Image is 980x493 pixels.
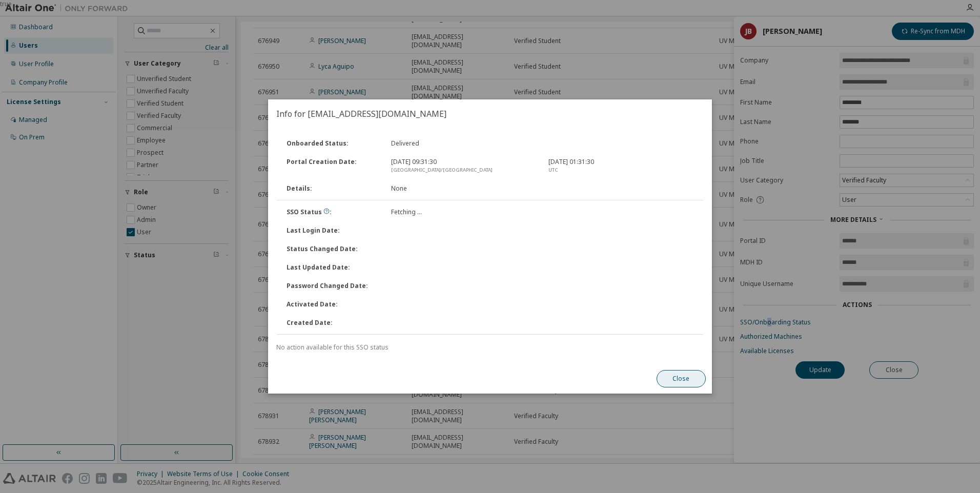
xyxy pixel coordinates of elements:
[280,184,385,193] div: Details :
[657,370,706,387] button: Close
[385,208,543,216] div: Fetching ...
[548,166,693,174] div: UTC
[392,166,537,174] div: [GEOGRAPHIC_DATA]/[GEOGRAPHIC_DATA]
[280,227,385,235] div: Last Login Date :
[280,300,385,309] div: Activated Date :
[280,282,385,290] div: Password Changed Date :
[280,263,385,272] div: Last Updated Date :
[385,158,543,174] div: [DATE] 09:31:30
[276,343,704,352] div: No action available for this SSO status
[385,139,543,148] div: Delivered
[542,158,700,174] div: [DATE] 01:31:30
[268,99,712,128] h2: Info for [EMAIL_ADDRESS][DOMAIN_NAME]
[280,208,385,216] div: SSO Status :
[385,184,543,193] div: None
[280,319,385,327] div: Created Date :
[280,139,385,148] div: Onboarded Status :
[280,245,385,253] div: Status Changed Date :
[280,158,385,174] div: Portal Creation Date :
